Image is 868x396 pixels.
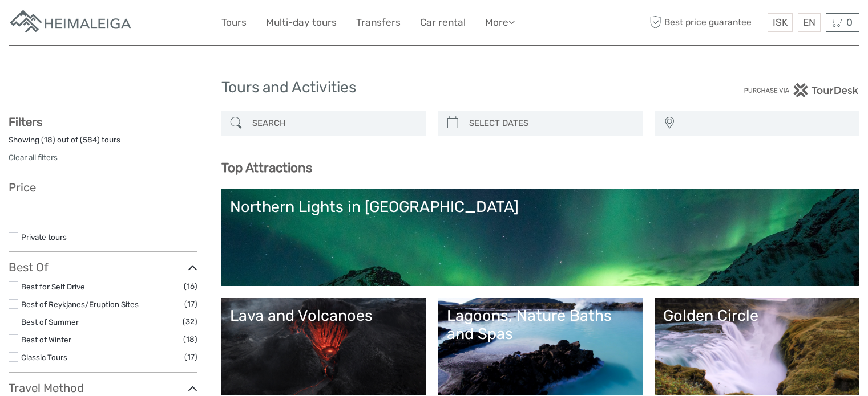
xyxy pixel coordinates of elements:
[845,17,854,28] span: 0
[221,79,647,97] h1: Tours and Activities
[744,83,859,97] img: PurchaseViaTourDesk.png
[21,282,85,291] a: Best for Self Drive
[83,134,97,145] label: 584
[798,13,821,32] div: EN
[230,198,851,277] a: Northern Lights in [GEOGRAPHIC_DATA]
[230,307,418,386] a: Lava and Volcanoes
[230,307,418,325] div: Lava and Volcanoes
[773,17,788,28] span: ISK
[184,297,197,311] span: (17)
[183,315,197,328] span: (32)
[230,198,851,216] div: Northern Lights in [GEOGRAPHIC_DATA]
[9,381,197,395] h3: Travel Method
[663,307,851,386] a: Golden Circle
[447,307,635,344] div: Lagoons, Nature Baths and Spas
[9,134,197,152] div: Showing ( ) out of ( ) tours
[21,335,71,344] a: Best of Winter
[9,115,42,129] strong: Filters
[21,317,79,326] a: Best of Summer
[21,232,67,242] a: Private tours
[485,14,515,31] a: More
[21,353,67,362] a: Classic Tours
[420,14,466,31] a: Car rental
[9,9,134,36] img: Apartments in Reykjavik
[9,260,197,274] h3: Best Of
[183,333,197,346] span: (18)
[221,160,312,175] b: Top Attractions
[248,113,421,133] input: SEARCH
[184,350,197,364] span: (17)
[447,307,635,386] a: Lagoons, Nature Baths and Spas
[356,14,401,31] a: Transfers
[184,280,197,293] span: (16)
[663,307,851,325] div: Golden Circle
[647,13,765,32] span: Best price guarantee
[9,181,197,194] h3: Price
[465,113,637,133] input: SELECT DATES
[221,14,247,31] a: Tours
[21,300,139,309] a: Best of Reykjanes/Eruption Sites
[44,134,53,145] label: 18
[266,14,337,31] a: Multi-day tours
[9,153,58,162] a: Clear all filters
